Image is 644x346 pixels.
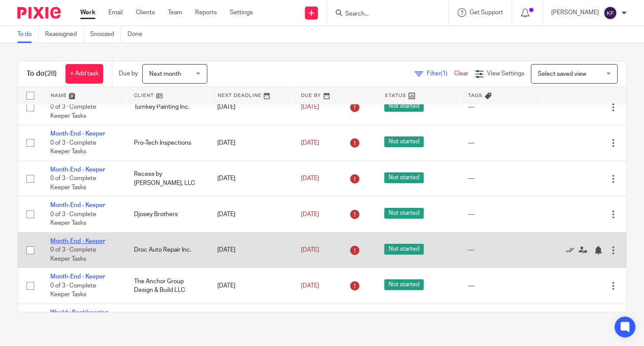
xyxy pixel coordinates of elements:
div: --- [468,139,534,147]
td: [DATE] [209,197,292,232]
span: (1) [441,71,448,77]
a: Month-End - Keeper [50,202,105,208]
span: Not started [384,208,424,219]
div: --- [468,103,534,111]
span: [DATE] [301,175,319,181]
td: [DATE] [209,304,292,339]
span: [DATE] [301,140,319,146]
div: --- [468,281,534,290]
a: Reports [195,8,217,17]
td: [DATE] [209,89,292,125]
span: 0 of 3 · Complete Keeper Tasks [50,140,96,155]
span: [DATE] [301,211,319,217]
td: [DATE] [209,161,292,196]
td: Recess by [PERSON_NAME], LLC [125,161,209,196]
td: Djosey Brothers [125,197,209,232]
span: [DATE] [301,247,319,253]
a: Month-End - Keeper [50,238,105,244]
a: + Add task [65,64,103,84]
td: Droc Auto Repair Inc. [125,232,209,268]
td: [DATE] [209,232,292,268]
span: Get Support [470,10,503,16]
td: Pro-Tech Inspections [125,125,209,161]
span: Not started [384,101,424,112]
span: 0 of 3 · Complete Keeper Tasks [50,247,96,262]
a: Month-End - Keeper [50,131,105,137]
span: [DATE] [301,104,319,110]
div: --- [468,174,534,183]
span: (28) [45,70,57,77]
img: Pixie [17,7,61,19]
span: Select saved view [538,71,586,77]
div: --- [468,246,534,254]
input: Search [344,10,422,18]
a: Settings [230,8,253,17]
a: Month-End - Keeper [50,274,105,280]
a: Weekly Bookkeeping [50,310,108,316]
a: Reassigned [45,26,84,43]
td: [DATE] [209,268,292,304]
a: To do [17,26,39,43]
a: Email [108,8,123,17]
a: Month-End - Keeper [50,167,105,173]
span: [DATE] [301,283,319,289]
td: Bluewater Promotions [125,304,209,339]
a: Work [80,8,95,17]
span: View Settings [487,71,524,77]
a: Snoozed [90,26,121,43]
td: [DATE] [209,125,292,161]
span: Tags [468,93,483,98]
td: Turnkey Painting Inc. [125,89,209,125]
h1: To do [26,69,57,78]
span: 0 of 3 · Complete Keeper Tasks [50,283,96,298]
img: svg%3E [603,6,617,20]
span: Filter [427,71,454,77]
a: Mark as done [566,246,579,254]
span: 0 of 3 · Complete Keeper Tasks [50,175,96,191]
p: Due by [119,69,138,78]
span: Not started [384,279,424,290]
p: [PERSON_NAME] [551,8,599,17]
span: 0 of 3 · Complete Keeper Tasks [50,211,96,226]
a: Done [127,26,149,43]
span: Next month [149,71,181,77]
td: The Anchor Group Design & Build LLC [125,268,209,304]
a: Team [168,8,182,17]
span: Not started [384,244,424,255]
div: --- [468,210,534,219]
span: Not started [384,172,424,183]
a: Clients [136,8,155,17]
a: Clear [454,71,468,77]
span: Not started [384,136,424,147]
